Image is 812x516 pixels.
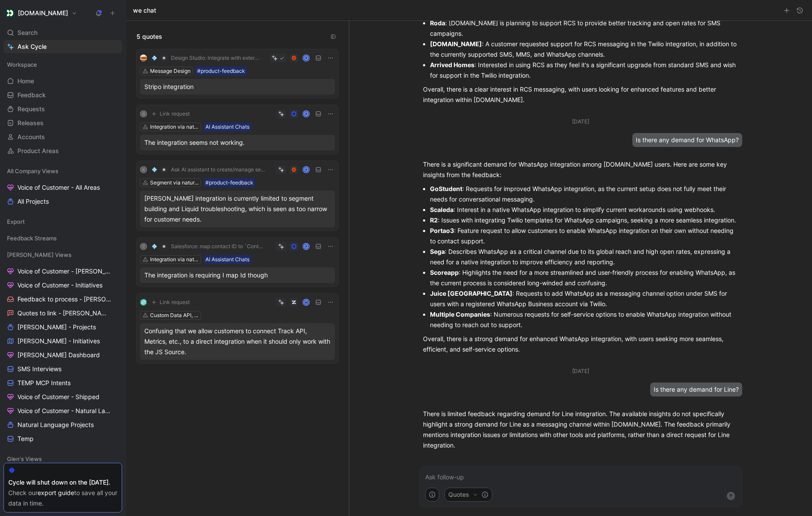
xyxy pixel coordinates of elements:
div: [PERSON_NAME] ViewsVoice of Customer - [PERSON_NAME]Voice of Customer - InitiativesFeedback to pr... [3,248,122,445]
span: TEMP MCP Intents [17,379,71,387]
strong: [DOMAIN_NAME] [430,40,482,48]
strong: Sega [430,248,445,255]
div: Export [3,215,122,228]
span: Voice of Customer - Natural Language [17,407,111,415]
div: Stripo integration [144,82,331,92]
span: Releases [17,119,44,127]
li: : A customer requested support for RCS messaging in the Twilio integration, in addition to the cu... [430,39,739,60]
div: Integration via natural language [150,123,199,131]
span: [PERSON_NAME] - Initiatives [17,337,100,345]
li: : Requests to add WhatsApp as a messaging channel option under SMS for users with a registered Wh... [430,288,739,309]
div: Is there any demand for Line? [650,383,742,396]
li: : Highlights the need for a more streamlined and user-friendly process for enabling WhatsApp, as ... [430,267,739,288]
span: Feedback Streams [7,234,57,243]
a: Home [3,75,122,88]
div: K [140,166,147,173]
li: : Describes WhatsApp as a critical channel due to its global reach and high open rates, expressin... [430,246,739,267]
div: Cycle will shut down on the [DATE]. [8,477,117,488]
li: : Issues with integrating Twilio templates for WhatsApp campaigns, seeking a more seamless integr... [430,215,739,226]
div: S [140,110,147,117]
a: Requests [3,103,122,116]
img: 💠 [152,55,157,61]
img: 💠 [152,244,157,249]
span: Quotes to link - [PERSON_NAME] [17,309,110,318]
div: All Company ViewsVoice of Customer - All AreasAll Projects [3,164,122,208]
p: Overall, there is a clear interest in RCS messaging, with users looking for enhanced features and... [423,84,739,105]
h1: we chat [133,6,156,15]
span: [PERSON_NAME] - Projects [17,323,96,331]
a: Voice of Customer - Natural Language [3,404,122,417]
span: Requests [17,105,45,113]
div: T [140,243,147,250]
button: Link request [149,297,193,308]
a: [PERSON_NAME] Dashboard [3,349,122,362]
img: logo [140,299,147,306]
div: [PERSON_NAME] integration is currently limited to segment building and Liquid troubleshooting, wh... [144,193,331,225]
img: 💠 [152,167,157,172]
span: Feedback to process - [PERSON_NAME] [17,295,112,304]
div: M [304,300,309,305]
a: [PERSON_NAME] - Initiatives [3,335,122,348]
span: All Projects [17,197,49,206]
div: Feedback Streams [3,232,122,245]
button: 💠Design Studio: Integrate with external tools to create designs [149,53,262,63]
div: Message Design [150,67,191,75]
span: [PERSON_NAME] Views [7,250,72,259]
a: Accounts [3,130,122,144]
div: #product-feedback [197,67,245,75]
a: Natural Language Projects [3,418,122,431]
div: The integration seems not working. [144,137,331,148]
div: [PERSON_NAME] Views [3,248,122,261]
div: P [304,244,309,249]
span: SMS Interviews [17,365,61,373]
button: 💠Salesforce: map contact ID to `ContactId` or `id` trait when using some other value as the `userId` [149,241,269,252]
li: : Interested in using RCS as they feel it's a significant upgrade from standard SMS and wish for ... [430,60,739,81]
div: Workspace [3,58,122,71]
span: Accounts [17,133,45,141]
a: Temp [3,432,122,445]
div: [DATE] [572,367,589,376]
div: Glen's Views [3,452,122,468]
span: Voice of Customer - Initiatives [17,281,102,290]
li: : Interest in a native WhatsApp integration to simplify current workarounds using webhooks. [430,205,739,215]
a: Quotes to link - [PERSON_NAME] [3,307,122,320]
a: Feedback to process - [PERSON_NAME] [3,293,122,306]
a: Voice of Customer - Initiatives [3,279,122,292]
strong: Portao3 [430,227,454,234]
span: Export [7,217,25,226]
a: Releases [3,116,122,130]
div: Integration via natural language [150,255,199,264]
div: Is there any demand for WhatsApp? [632,133,742,147]
strong: Scaleda [430,206,454,213]
div: Segment via natural language [150,178,199,187]
img: logo [140,55,147,62]
div: Feedback Streams [3,232,122,247]
span: Temp [17,434,34,443]
a: [PERSON_NAME] - Projects [3,321,122,334]
span: 5 quotes [136,31,162,42]
a: export guide [38,489,74,496]
li: : [DOMAIN_NAME] is planning to support RCS to provide better tracking and open rates for SMS camp... [430,18,739,39]
div: [DATE] [572,117,589,126]
a: All Projects [3,195,122,208]
strong: Arrived Homes [430,61,474,68]
button: Link request [149,109,193,119]
span: Search [17,27,38,38]
div: All Company Views [3,164,122,178]
a: Ask Cycle [3,40,122,53]
strong: GoStudent [430,185,462,192]
div: Search [3,26,122,39]
div: AI Assistant Chats [205,255,249,264]
p: There is limited feedback regarding demand for Line integration. The available insights do not sp... [423,409,739,451]
span: Glen's Views [7,454,42,463]
span: [PERSON_NAME] Dashboard [17,351,100,359]
li: : Numerous requests for self-service options to enable WhatsApp integration without needing to re... [430,309,739,330]
a: Product Areas [3,144,122,157]
span: Ask AI assistant to create/manage segments - Segmentation [171,166,266,173]
span: All Company Views [7,167,58,175]
div: Custom Data API, Web, and Server integrations [150,311,199,320]
h1: [DOMAIN_NAME] [18,9,68,17]
span: Design Studio: Integrate with external tools to create designs [171,55,259,62]
a: SMS Interviews [3,362,122,376]
p: There is a significant demand for WhatsApp integration among [DOMAIN_NAME] users. Here are some k... [423,159,739,180]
